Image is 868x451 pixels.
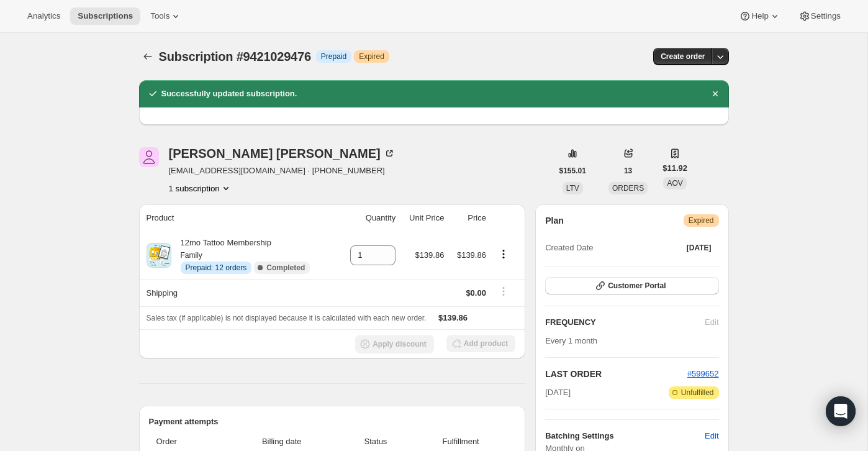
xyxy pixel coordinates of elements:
span: $139.86 [415,250,444,260]
button: Shipping actions [494,285,513,298]
th: Quantity [339,204,399,232]
img: product img [147,243,171,268]
button: $155.01 [552,162,594,180]
h2: LAST ORDER [545,368,687,380]
button: 13 [617,162,640,180]
span: Every 1 month [545,336,597,345]
button: Customer Portal [545,277,718,294]
span: LTV [566,184,579,193]
button: Product actions [169,182,232,194]
span: Billing date [226,435,338,448]
button: Tools [143,7,189,25]
span: Fulfillment [414,435,508,448]
span: $139.86 [438,313,468,322]
span: AOV [667,179,682,188]
button: Product actions [494,247,513,261]
span: Help [751,11,768,21]
h2: Successfully updated subscription. [161,88,297,100]
button: [DATE] [679,239,719,257]
span: Settings [811,11,841,21]
span: $0.00 [466,288,486,298]
span: Sales tax (if applicable) is not displayed because it is calculated with each new order. [147,314,427,322]
span: Analytics [27,11,60,21]
h6: Batching Settings [545,430,705,442]
span: $139.86 [457,250,486,260]
button: #599652 [687,368,719,380]
h2: FREQUENCY [545,316,705,329]
span: Status [345,435,406,448]
span: Completed [266,263,305,273]
span: ORDERS [612,184,644,193]
th: Price [448,204,490,232]
th: Shipping [139,279,339,306]
th: Unit Price [399,204,448,232]
th: Product [139,204,339,232]
h2: Plan [545,214,564,227]
span: Create order [661,52,705,61]
div: 12mo Tattoo Membership [171,237,310,274]
span: [DATE] [545,386,571,399]
span: Prepaid: 12 orders [186,263,247,273]
button: Help [731,7,788,25]
span: 13 [624,166,632,176]
span: Subscription #9421029476 [159,50,311,63]
span: Expired [689,216,714,225]
button: Subscriptions [139,48,156,65]
span: Customer Portal [608,281,666,291]
h2: Payment attempts [149,416,516,428]
span: Prepaid [321,52,346,61]
span: Tools [150,11,170,21]
span: Expired [359,52,384,61]
div: Open Intercom Messenger [826,396,856,426]
span: [EMAIL_ADDRESS][DOMAIN_NAME] · [PHONE_NUMBER] [169,165,396,177]
button: Edit [697,426,726,446]
span: [DATE] [687,243,712,253]
button: Settings [791,7,848,25]
button: Subscriptions [70,7,140,25]
span: Subscriptions [78,11,133,21]
span: Created Date [545,242,593,254]
button: Create order [653,48,712,65]
a: #599652 [687,369,719,378]
button: Dismiss notification [707,85,724,102]
span: $155.01 [559,166,586,176]
div: [PERSON_NAME] [PERSON_NAME] [169,147,396,160]
small: Family [181,251,202,260]
button: Analytics [20,7,68,25]
span: Unfulfilled [681,388,714,398]
span: Edit [705,430,718,442]
span: Kendra Stephenson [139,147,159,167]
span: $11.92 [662,162,687,175]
